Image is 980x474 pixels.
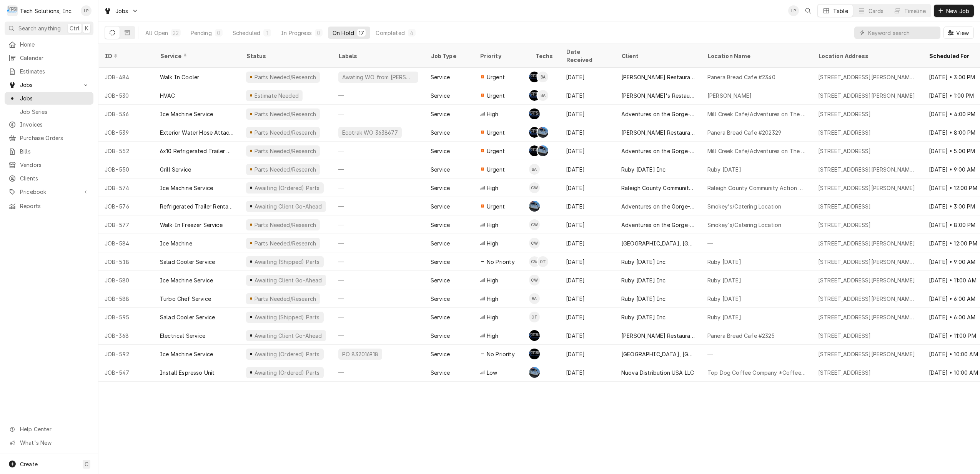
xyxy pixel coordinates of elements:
div: Raleigh County Community Action Association [621,184,695,192]
a: Go to What's New [5,436,93,449]
div: 17 [359,29,364,37]
div: Service [160,52,232,60]
div: [DATE] [560,326,615,345]
div: — [332,326,424,345]
div: CW [529,182,540,193]
div: Awaiting (Shipped) Parts [253,313,320,321]
div: T [7,5,18,16]
div: Service [431,165,450,174]
div: JP [537,145,548,156]
div: AF [529,90,540,101]
div: Salad Cooler Service [160,313,215,321]
span: Bills [20,147,90,155]
div: Joe Paschal's Avatar [529,201,540,212]
div: [PERSON_NAME] Restaurant Group [621,73,695,81]
div: AF [529,72,540,82]
div: [PERSON_NAME] Restaurant Group [621,129,695,137]
a: Purchase Orders [5,132,93,144]
span: Urgent [487,202,505,210]
div: Mill Creek Cafe/Adventures on The Gorge [707,147,806,155]
div: Joe Paschal's Avatar [537,127,548,138]
div: Ice Machine [160,239,192,247]
span: Urgent [487,147,505,155]
div: Coleton Wallace's Avatar [529,275,540,285]
a: Go to Pricebook [5,185,93,198]
div: Panera Bread Cafe #202329 [707,129,781,137]
div: Service [431,184,450,192]
div: Adventures on the Gorge-Aramark Destinations [621,202,695,210]
span: Help Center [20,425,89,433]
div: Coleton Wallace's Avatar [529,219,540,230]
span: No Priority [487,350,515,358]
div: Parts Needed/Research [253,239,317,247]
div: 0 [316,29,321,37]
span: View [955,29,970,37]
div: [STREET_ADDRESS][PERSON_NAME] [818,184,915,192]
a: Clients [5,172,93,185]
div: JOB-592 [98,345,154,363]
div: [STREET_ADDRESS][PERSON_NAME][PERSON_NAME] [818,313,917,321]
div: — [332,142,424,160]
div: Completed [376,29,404,37]
div: Brian Alexander's Avatar [529,293,540,304]
div: Otis Tooley's Avatar [529,312,540,322]
div: BA [529,293,540,304]
span: What's New [20,439,89,447]
div: Smokey's/Catering Location [707,202,781,210]
div: Salad Cooler Service [160,258,215,266]
div: [STREET_ADDRESS] [818,110,871,118]
div: Joe Paschal's Avatar [537,145,548,156]
div: PO 832016918 [341,350,379,358]
input: Keyword search [868,27,937,39]
div: — [332,86,424,105]
span: New Job [945,7,971,15]
div: OT [537,256,548,267]
div: Awating WO from [PERSON_NAME] or [PERSON_NAME] [341,73,415,81]
div: In Progress [281,29,312,37]
div: [STREET_ADDRESS] [818,202,871,210]
div: Walk In Cooler [160,73,199,81]
div: [DATE] [560,197,615,215]
div: — [332,308,424,326]
span: Search anything [18,24,61,32]
div: AF [529,349,540,359]
div: Awaiting Client Go-Ahead [253,332,323,340]
div: BA [537,90,548,101]
div: Ruby [DATE] Inc. [621,276,667,284]
span: No Priority [487,258,515,266]
button: View [943,27,974,39]
span: High [487,313,499,321]
div: [STREET_ADDRESS][PERSON_NAME] [818,239,915,247]
div: [DATE] [560,363,615,382]
span: High [487,110,499,118]
div: — [701,234,812,252]
span: Reports [20,202,90,210]
span: Ctrl [70,24,80,32]
div: Brian Alexander's Avatar [537,90,548,101]
div: Service [431,221,450,229]
div: BA [529,164,540,175]
div: Cards [869,7,884,15]
span: High [487,332,499,340]
div: Awaiting Client Go-Ahead [253,276,323,284]
div: [DATE] [560,142,615,160]
a: Jobs [5,92,93,105]
a: Go to Jobs [101,5,141,17]
div: Ice Machine Service [160,184,213,192]
div: [DATE] [560,86,615,105]
div: Turbo Chef Service [160,295,211,303]
a: Go to Help Center [5,423,93,436]
div: Ice Machine Service [160,110,213,118]
div: [GEOGRAPHIC_DATA], [GEOGRAPHIC_DATA] [621,350,695,358]
div: — [332,215,424,234]
div: Shaun Booth's Avatar [529,108,540,119]
div: 4 [409,29,414,37]
div: JOB-368 [98,326,154,345]
div: Raleigh County Community Action Association [707,184,806,192]
div: Austin Fox's Avatar [529,72,540,82]
span: C [85,460,88,468]
div: 0 [216,29,221,37]
a: Reports [5,200,93,212]
div: [DATE] [560,234,615,252]
div: CW [529,275,540,285]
